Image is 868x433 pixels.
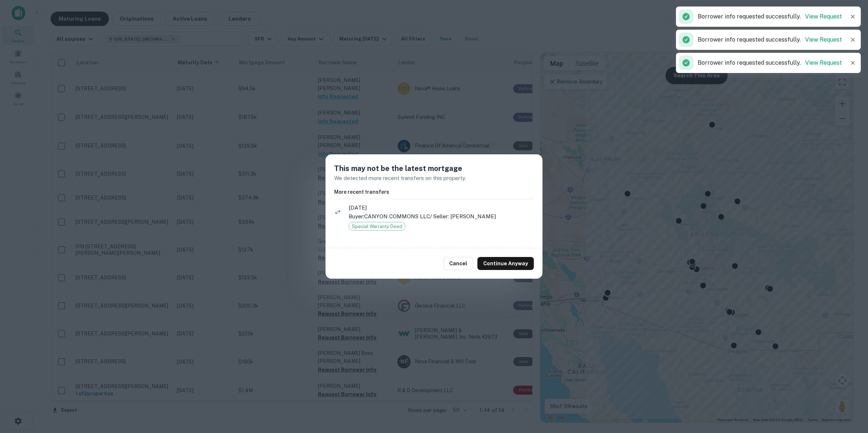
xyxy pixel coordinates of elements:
button: Cancel [443,257,473,270]
button: Continue Anyway [477,257,534,270]
p: Buyer: CANYON COMMONS LLC / Seller: [PERSON_NAME] [349,212,534,221]
span: [DATE] [349,203,534,212]
div: Special Warranty Deed [349,222,405,231]
p: We detected more recent transfers on this property. [334,174,534,183]
span: Special Warranty Deed [349,223,405,230]
iframe: Chat Widget [832,375,868,410]
h5: This may not be the latest mortgage [334,163,534,174]
a: View Request [805,59,842,66]
a: View Request [805,36,842,43]
p: Borrower info requested successfully. [698,35,842,44]
p: Borrower info requested successfully. [698,59,842,67]
h6: More recent transfers [334,188,534,196]
a: View Request [805,13,842,20]
p: Borrower info requested successfully. [698,12,842,21]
